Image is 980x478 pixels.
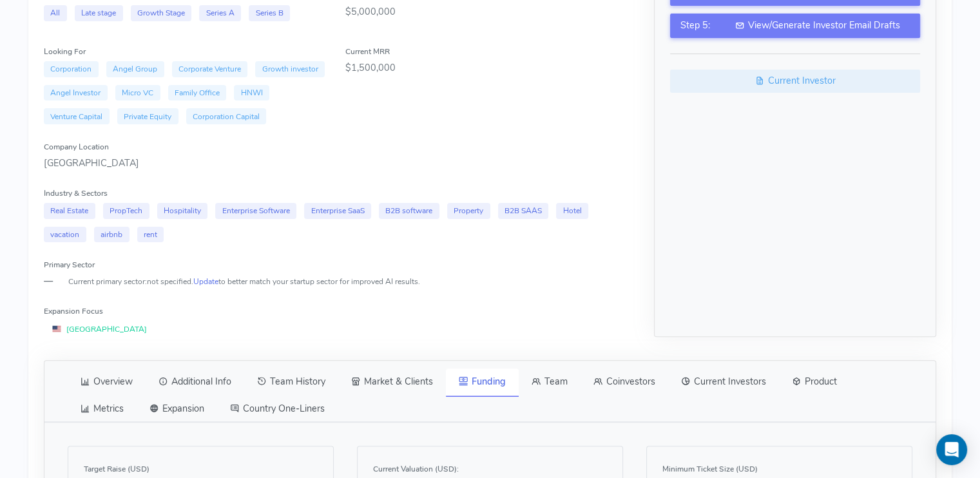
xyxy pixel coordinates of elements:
[234,85,269,101] span: HNWI
[662,463,758,475] label: Minimum Ticket Size (USD)
[94,227,130,243] span: airbnb
[68,368,146,396] a: Overview
[186,108,267,124] span: Corporation Capital
[44,108,110,124] span: Venture Capital
[137,396,217,423] a: Expansion
[379,203,439,219] span: B2B software
[193,276,218,287] a: Update
[345,46,390,57] label: Current MRR
[338,368,446,396] a: Market & Clients
[172,61,248,77] span: Corporate Venture
[446,368,519,397] a: Funding
[447,203,490,219] span: Property
[103,203,149,219] span: PropTech
[137,227,164,243] span: rent
[44,61,99,77] span: Corporation
[117,108,178,124] span: Private Equity
[498,203,549,219] span: B2B SAAS
[345,5,631,19] div: $5,000,000
[157,203,208,219] span: Hospitality
[44,305,103,317] label: Expansion Focus
[44,203,95,219] span: Real Estate
[168,85,227,101] span: Family Office
[725,19,910,33] div: View/Generate Investor Email Drafts
[44,157,631,171] div: [GEOGRAPHIC_DATA]
[199,5,241,21] span: Series A
[215,203,296,219] span: Enterprise Software
[68,276,420,287] small: Current primary sector: . to better match your startup sector for improved AI results.
[304,203,371,219] span: Enterprise SaaS
[670,14,920,38] button: Step 5:View/Generate Investor Email Drafts
[44,274,53,289] span: —
[44,141,109,153] label: Company Location
[146,368,244,396] a: Additional Info
[779,368,850,396] a: Product
[44,321,152,337] span: [GEOGRAPHIC_DATA]
[44,187,108,199] label: Industry & Sectors
[680,19,710,33] span: Step 5:
[217,396,338,423] a: Country One-Liners
[147,276,191,287] span: not specified
[84,463,149,475] label: Target Raise (USD)
[75,5,123,21] span: Late stage
[556,203,588,219] span: Hotel
[131,5,192,21] span: Growth Stage
[244,368,338,396] a: Team History
[106,61,164,77] span: Angel Group
[44,85,108,101] span: Angel Investor
[249,5,290,21] span: Series B
[115,85,160,101] span: Micro VC
[670,70,920,93] a: Current Investor
[44,259,95,271] label: Primary Sector
[255,61,325,77] span: Growth investor
[68,396,137,423] a: Metrics
[668,368,779,396] a: Current Investors
[373,463,459,475] label: Current Valuation (USD):
[44,5,67,21] span: All
[936,434,967,465] div: Open Intercom Messenger
[44,46,86,57] label: Looking For
[519,368,581,396] a: Team
[581,368,668,396] a: Coinvestors
[345,61,631,75] div: $1,500,000
[44,227,86,243] span: vacation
